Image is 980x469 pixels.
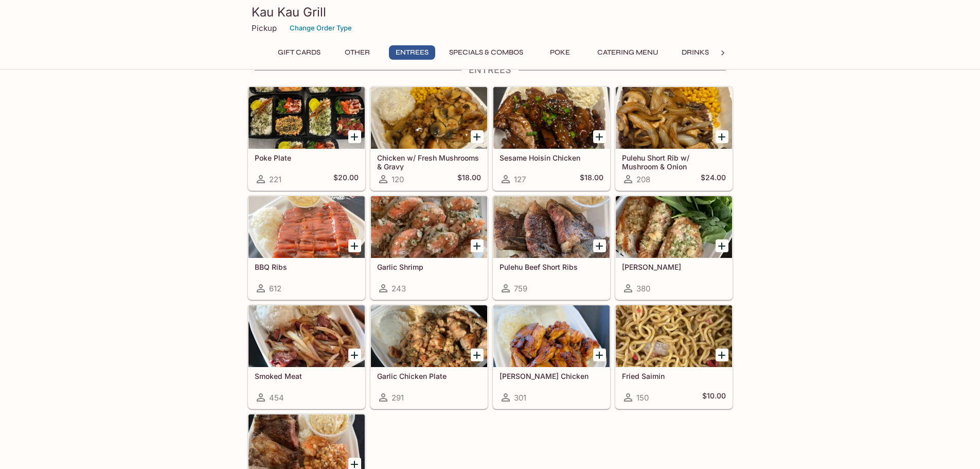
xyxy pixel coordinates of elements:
h4: Entrees [247,64,733,76]
a: [PERSON_NAME] Chicken301 [493,305,610,409]
h5: Smoked Meat [255,372,359,380]
button: Add Chicken w/ Fresh Mushrooms & Gravy [471,130,484,143]
button: Change Order Type [285,20,357,36]
a: Pulehu Beef Short Ribs759 [493,196,610,300]
div: Poke Plate [248,87,365,149]
span: 291 [391,393,404,403]
h5: Pulehu Beef Short Ribs [500,263,603,271]
button: Add Fried Saimin [716,349,728,361]
span: 612 [269,284,281,293]
a: Smoked Meat454 [248,305,365,409]
span: 150 [636,393,649,403]
div: Pulehu Short Rib w/ Mushroom & Onion [616,87,732,149]
a: [PERSON_NAME]380 [615,196,733,300]
a: BBQ Ribs612 [248,196,365,300]
span: 301 [514,393,526,403]
a: Sesame Hoisin Chicken127$18.00 [493,86,610,190]
button: Add BBQ Ribs [348,239,361,252]
h5: Garlic Chicken Plate [377,372,481,380]
span: 454 [269,393,284,403]
button: Add Pulehu Beef Short Ribs [593,239,606,252]
h5: [PERSON_NAME] [622,263,726,271]
button: Other [334,45,381,60]
a: Garlic Chicken Plate291 [370,305,488,409]
a: Poke Plate221$20.00 [248,86,365,190]
div: Garlic Ahi [616,196,732,258]
h5: $18.00 [580,173,603,185]
button: Add Pulehu Short Rib w/ Mushroom & Onion [716,130,728,143]
h5: $10.00 [702,391,726,404]
span: 243 [391,284,406,293]
button: Gift Cards [272,45,326,60]
h5: Chicken w/ Fresh Mushrooms & Gravy [377,153,481,170]
button: Add Sesame Hoisin Chicken [593,130,606,143]
h5: BBQ Ribs [255,263,359,271]
div: Smoked Meat [248,305,365,367]
span: 221 [269,175,281,184]
a: Pulehu Short Rib w/ Mushroom & Onion208$24.00 [615,86,733,190]
h5: $24.00 [701,173,726,185]
button: Add Garlic Shrimp [471,239,484,252]
button: Poke [537,45,583,60]
button: Add Garlic Chicken Plate [471,349,484,361]
h5: Pulehu Short Rib w/ Mushroom & Onion [622,153,726,170]
button: Drinks [672,45,719,60]
div: Teri Chicken [493,305,610,367]
h5: $20.00 [333,173,359,185]
a: Chicken w/ Fresh Mushrooms & Gravy120$18.00 [370,86,488,190]
div: Chicken w/ Fresh Mushrooms & Gravy [371,87,487,149]
h3: Kau Kau Grill [252,4,729,20]
h5: Garlic Shrimp [377,263,481,271]
span: 759 [514,284,527,293]
h5: Poke Plate [255,153,359,162]
span: 127 [514,175,526,184]
h5: [PERSON_NAME] Chicken [500,372,603,380]
h5: $18.00 [457,173,481,185]
div: Garlic Chicken Plate [371,305,487,367]
h5: Sesame Hoisin Chicken [500,153,603,162]
p: Pickup [252,23,277,33]
button: Add Garlic Ahi [716,239,728,252]
a: Fried Saimin150$10.00 [615,305,733,409]
button: Entrees [389,45,435,60]
button: Specials & Combos [443,45,529,60]
span: 208 [636,175,650,184]
div: BBQ Ribs [248,196,365,258]
h5: Fried Saimin [622,372,726,380]
button: Add Teri Chicken [593,349,606,361]
span: 380 [636,284,650,293]
div: Garlic Shrimp [371,196,487,258]
button: Add Poke Plate [348,130,361,143]
button: Catering Menu [592,45,664,60]
button: Add Smoked Meat [348,349,361,361]
span: 120 [391,175,404,184]
div: Pulehu Beef Short Ribs [493,196,610,258]
a: Garlic Shrimp243 [370,196,488,300]
div: Fried Saimin [616,305,732,367]
div: Sesame Hoisin Chicken [493,87,610,149]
